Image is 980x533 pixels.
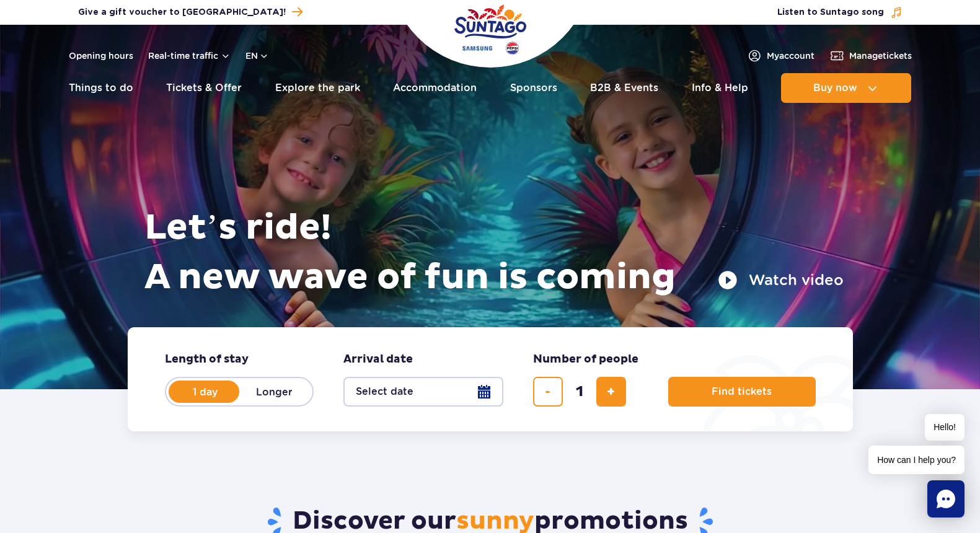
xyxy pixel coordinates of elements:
a: Sponsors [510,73,557,103]
label: Longer [239,379,310,405]
button: remove ticket [533,377,563,407]
button: Listen to Suntago song [777,6,903,19]
button: Real-time traffic [148,51,231,61]
a: Accommodation [393,73,477,103]
div: Chat [927,480,965,518]
span: Find tickets [712,386,772,397]
h1: Let’s ride! A new wave of fun is coming [144,203,844,302]
a: Give a gift voucher to [GEOGRAPHIC_DATA]! [78,4,302,20]
label: 1 day [170,379,241,405]
span: Arrival date [343,352,413,367]
button: Buy now [781,73,911,103]
a: Explore the park [275,73,360,103]
span: Listen to Suntago song [777,6,884,19]
form: Planning your visit to Park of Poland [128,327,853,431]
span: My account [767,50,814,62]
span: Manage tickets [849,50,912,62]
a: Tickets & Offer [166,73,242,103]
span: Number of people [533,352,638,367]
span: Length of stay [165,352,249,367]
a: Opening hours [69,50,133,62]
span: Hello! [925,414,965,441]
a: Info & Help [692,73,748,103]
button: Select date [343,377,503,407]
span: How can I help you? [868,446,965,474]
input: number of tickets [565,377,594,407]
span: Give a gift voucher to [GEOGRAPHIC_DATA]! [78,6,286,19]
span: Buy now [813,82,857,94]
button: en [245,50,269,62]
a: Things to do [69,73,133,103]
a: B2B & Events [590,73,658,103]
a: Myaccount [747,48,814,63]
button: Find tickets [668,377,816,407]
a: Managetickets [829,48,912,63]
button: Watch video [718,270,844,290]
button: add ticket [596,377,626,407]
